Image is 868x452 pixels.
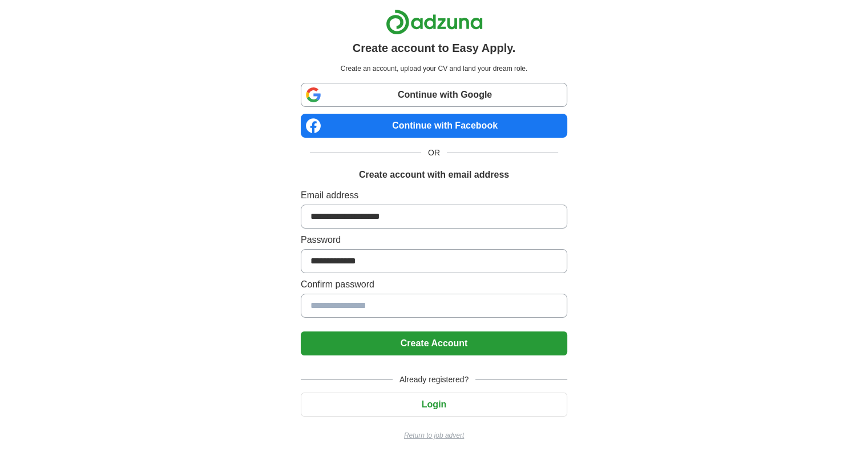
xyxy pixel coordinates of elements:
[393,374,475,386] span: Already registered?
[303,63,565,74] p: Create an account, upload your CV and land your dream role.
[301,430,567,441] a: Return to job advert
[386,9,483,35] img: Adzuna logo
[301,399,567,409] a: Login
[301,233,567,247] label: Password
[301,331,567,355] button: Create Account
[353,39,516,57] h1: Create account to Easy Apply.
[301,114,567,138] a: Continue with Facebook
[301,393,567,417] button: Login
[359,168,509,182] h1: Create account with email address
[301,278,567,291] label: Confirm password
[421,147,447,159] span: OR
[301,189,567,202] label: Email address
[301,83,567,107] a: Continue with Google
